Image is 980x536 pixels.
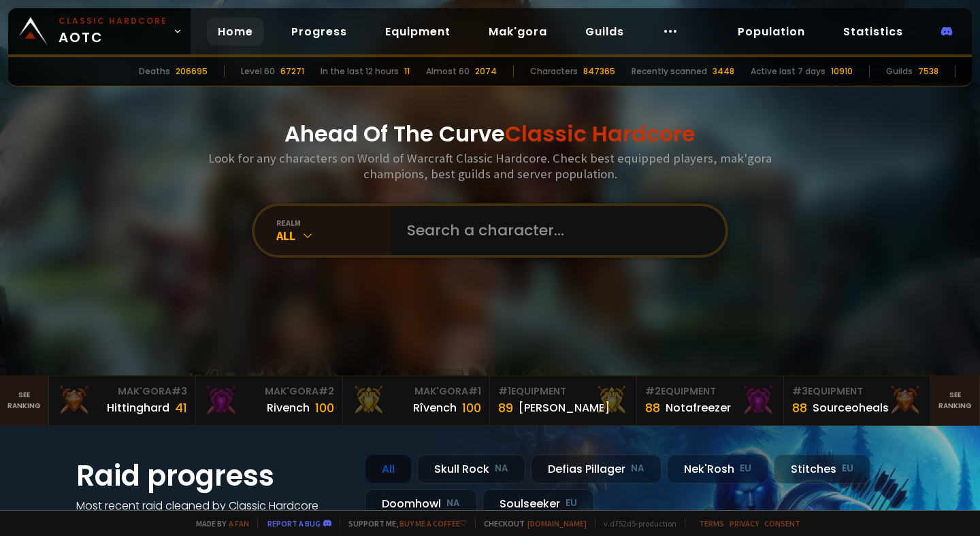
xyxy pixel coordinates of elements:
h3: Look for any characters on World of Warcraft Classic Hardcore. Check best equipped players, mak'g... [203,150,777,182]
div: 88 [645,399,660,417]
div: Equipment [498,384,628,399]
div: 7538 [918,65,938,78]
span: # 3 [792,384,808,398]
a: Mak'Gora#3Hittinghard41 [49,376,196,425]
div: 10910 [831,65,853,78]
div: Doomhowl [365,489,477,518]
div: Skull Rock [417,454,525,484]
span: # 2 [318,384,334,398]
small: EU [740,462,751,475]
span: Support me, [340,518,467,529]
div: Almost 60 [426,65,470,78]
div: [PERSON_NAME] [519,399,610,416]
div: Mak'Gora [204,384,334,399]
div: Guilds [886,65,913,78]
span: # 1 [498,384,511,398]
div: 100 [315,399,334,417]
span: # 3 [171,384,187,398]
div: Stitches [774,454,870,484]
a: Mak'Gora#2Rivench100 [196,376,343,425]
div: In the last 12 hours [321,65,399,78]
div: Level 60 [241,65,275,78]
div: Deaths [139,65,170,78]
span: Checkout [475,518,587,529]
a: #3Equipment88Sourceoheals [784,376,931,425]
div: Defias Pillager [531,454,661,484]
h4: Most recent raid cleaned by Classic Hardcore guilds [76,497,348,531]
a: a fan [229,518,249,529]
a: #2Equipment88Notafreezer [637,376,784,425]
div: 206695 [176,65,208,78]
a: Guilds [574,18,635,46]
div: Mak'Gora [351,384,481,399]
div: Sourceoheals [813,399,889,416]
a: Seeranking [931,376,980,425]
div: Notafreezer [666,399,731,416]
h1: Raid progress [76,454,348,497]
div: 2074 [475,65,497,78]
span: Made by [188,518,249,529]
div: 847365 [583,65,615,78]
a: Privacy [730,518,759,529]
small: EU [566,497,577,510]
span: v. d752d5 - production [595,518,676,529]
div: Active last 7 days [751,65,826,78]
a: Population [727,18,816,46]
div: 41 [175,399,187,417]
div: Rivench [267,399,310,416]
div: 89 [498,399,513,417]
a: Mak'gora [478,18,558,46]
div: All [365,454,412,484]
a: #1Equipment89[PERSON_NAME] [490,376,637,425]
div: 88 [792,399,807,417]
span: # 2 [645,384,661,398]
div: realm [276,218,391,228]
div: 67271 [280,65,304,78]
div: Soulseeker [483,489,594,518]
a: Statistics [832,18,914,46]
a: Report a bug [267,518,321,529]
small: NA [446,497,460,510]
div: Recently scanned [632,65,707,78]
div: Mak'Gora [57,384,187,399]
a: Progress [280,18,358,46]
span: # 1 [468,384,481,398]
div: All [276,228,391,244]
a: Consent [764,518,800,529]
div: Nek'Rosh [667,454,768,484]
div: Rîvench [413,399,457,416]
div: 100 [462,399,481,417]
a: Terms [699,518,724,529]
div: Hittinghard [107,399,169,416]
div: 3448 [713,65,734,78]
div: Equipment [792,384,922,399]
div: Characters [530,65,578,78]
a: Buy me a coffee [399,518,467,529]
small: EU [842,462,853,475]
a: Equipment [374,18,461,46]
span: Classic Hardcore [505,118,696,149]
small: NA [495,462,508,475]
a: [DOMAIN_NAME] [527,518,587,529]
small: NA [631,462,644,475]
span: AOTC [59,15,167,48]
a: Classic HardcoreAOTC [8,8,191,54]
h1: Ahead Of The Curve [284,118,696,150]
a: Mak'Gora#1Rîvench100 [343,376,490,425]
small: Classic Hardcore [59,15,167,27]
div: Equipment [645,384,775,399]
input: Search a character... [399,206,709,255]
a: Home [207,18,264,46]
div: 11 [404,65,410,78]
